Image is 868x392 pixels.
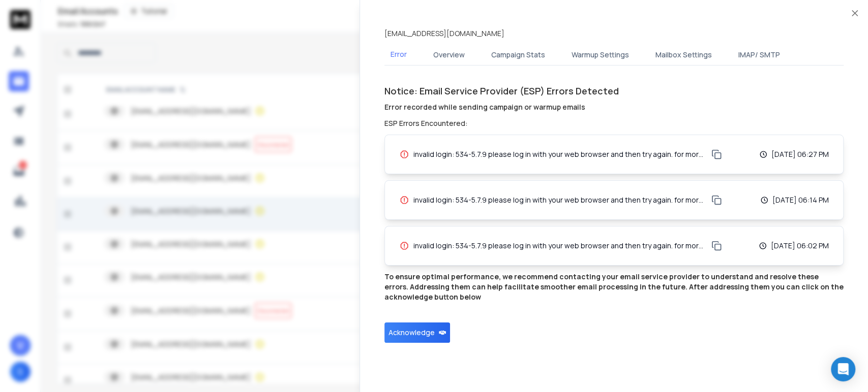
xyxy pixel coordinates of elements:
[649,44,718,66] button: Mailbox Settings
[413,241,706,251] span: invalid login: 534-5.7.9 please log in with your web browser and then try again. for more 534-5.7...
[771,149,829,159] p: [DATE] 06:27 PM
[771,241,829,251] p: [DATE] 06:02 PM
[772,195,829,205] p: [DATE] 06:14 PM
[384,118,844,128] h3: ESP Errors Encountered:
[384,102,844,112] h4: Error recorded while sending campaign or warmup emails
[485,44,551,66] button: Campaign Stats
[384,272,844,302] p: To ensure optimal performance, we recommend contacting your email service provider to understand ...
[565,44,635,66] button: Warmup Settings
[732,44,786,66] button: IMAP/ SMTP
[427,44,471,66] button: Overview
[413,195,706,205] span: invalid login: 534-5.7.9 please log in with your web browser and then try again. for more 534-5.7...
[384,322,450,343] button: Acknowledge
[831,357,855,381] div: Open Intercom Messenger
[384,84,844,112] h1: Notice: Email Service Provider (ESP) Errors Detected
[384,28,504,39] p: [EMAIL_ADDRESS][DOMAIN_NAME]
[384,43,413,67] button: Error
[413,149,706,159] span: invalid login: 534-5.7.9 please log in with your web browser and then try again. for more 534-5.7...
